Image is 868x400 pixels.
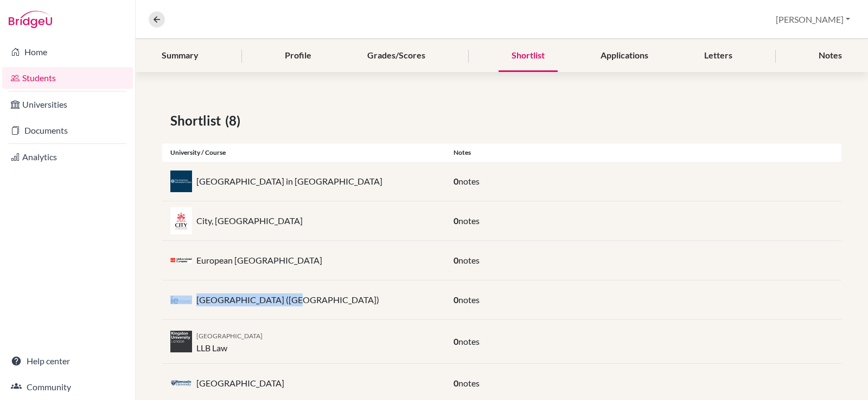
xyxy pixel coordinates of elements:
[454,215,458,226] span: 0
[2,41,133,63] a: Home
[458,176,480,186] span: notes
[170,258,192,264] img: es_mad_2t9ms1p7.png
[2,146,133,168] a: Analytics
[771,9,855,30] button: [PERSON_NAME]
[170,296,192,304] img: es_ie_ppg3uco7.png
[2,94,133,115] a: Universities
[149,40,212,72] div: Summary
[170,111,225,130] span: Shortlist
[354,40,438,72] div: Grades/Scores
[2,67,133,89] a: Students
[458,294,480,305] span: notes
[2,120,133,141] a: Documents
[162,148,445,158] div: University / Course
[445,148,841,158] div: Notes
[458,336,480,346] span: notes
[454,378,458,388] span: 0
[454,255,458,265] span: 0
[196,293,379,306] p: [GEOGRAPHIC_DATA] ([GEOGRAPHIC_DATA])
[9,11,52,28] img: Bridge-U
[2,350,133,372] a: Help center
[458,255,480,265] span: notes
[2,376,133,398] a: Community
[454,336,458,346] span: 0
[196,329,263,355] div: LLB Law
[272,40,324,72] div: Profile
[225,111,245,130] span: (8)
[196,332,263,340] span: [GEOGRAPHIC_DATA]
[458,215,480,226] span: notes
[196,377,284,390] p: [GEOGRAPHIC_DATA]
[588,40,661,72] div: Applications
[499,40,558,72] div: Shortlist
[170,171,192,192] img: eg_ame_8v453z1j.jpeg
[170,372,192,394] img: gb_n21_ao6kcq1q.png
[196,254,322,267] p: European [GEOGRAPHIC_DATA]
[691,40,745,72] div: Letters
[454,294,458,305] span: 0
[458,378,480,388] span: notes
[170,331,192,352] img: gb_k84_ck8f2tte.jpeg
[196,175,382,188] p: [GEOGRAPHIC_DATA] in [GEOGRAPHIC_DATA]
[454,176,458,186] span: 0
[806,40,855,72] div: Notes
[196,214,303,227] p: City, [GEOGRAPHIC_DATA]
[170,207,192,234] img: gb_c60_yqmnojjt.jpeg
